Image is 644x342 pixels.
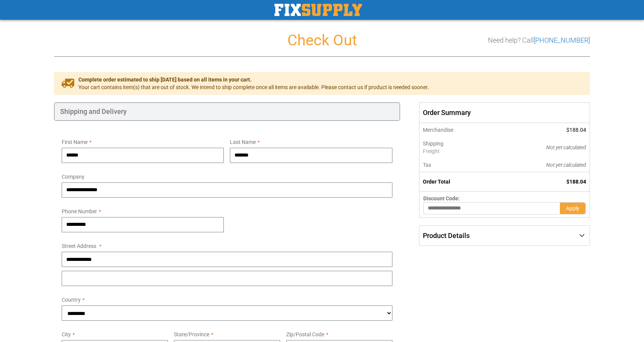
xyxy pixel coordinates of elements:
span: $188.04 [566,127,586,133]
span: Product Details [423,232,470,240]
img: Fix Industrial Supply [274,4,362,16]
span: State/Province [174,331,209,337]
span: City [62,331,71,337]
a: [PHONE_NUMBER] [534,36,590,44]
span: First Name [62,139,88,145]
span: Your cart contains item(s) that are out of stock. We intend to ship complete once all items are a... [78,83,429,91]
span: Shipping [423,141,443,147]
span: Street Address [62,243,96,249]
th: Tax [419,158,495,172]
span: Complete order estimated to ship [DATE] based on all items in your cart. [78,76,429,83]
span: Not yet calculated [546,162,586,168]
th: Merchandise [419,123,495,137]
span: Discount Code: [423,195,460,201]
span: Country [62,297,81,303]
span: Company [62,174,84,180]
a: store logo [274,4,362,16]
span: Zip/Postal Code [286,331,324,337]
h1: Check Out [54,32,590,49]
span: Last Name [230,139,256,145]
button: Apply [560,202,586,214]
span: $188.04 [566,179,586,185]
strong: Order Total [423,179,450,185]
span: Order Summary [419,102,590,123]
span: Apply [566,205,579,211]
div: Shipping and Delivery [54,102,400,121]
span: Freight [423,147,491,155]
h3: Need help? Call [488,37,590,44]
span: Not yet calculated [546,144,586,150]
span: Phone Number [62,208,97,214]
